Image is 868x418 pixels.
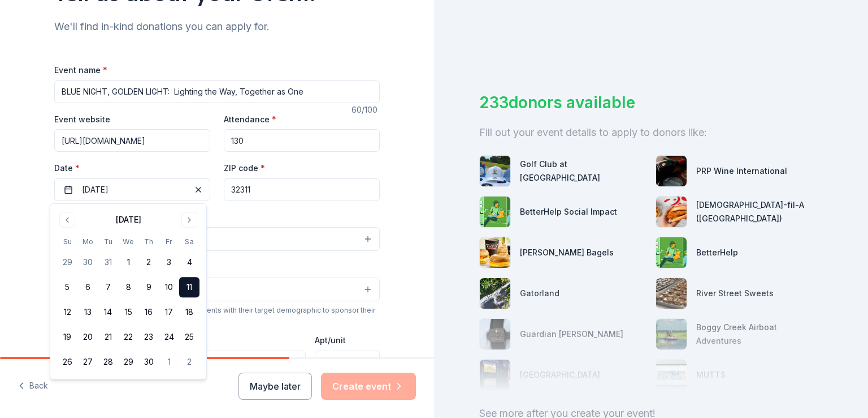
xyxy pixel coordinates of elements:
th: Tuesday [98,236,118,248]
input: 12345 (U.S. only) [224,178,380,201]
button: 24 [159,327,179,347]
button: Select [54,278,380,301]
button: 2 [179,352,199,372]
label: Date [54,163,210,174]
button: 1 [159,352,179,372]
th: Friday [159,236,179,248]
button: Select [54,227,380,251]
button: 8 [118,277,138,297]
button: 4 [179,252,199,272]
label: Attendance [224,114,276,125]
button: 31 [98,252,118,272]
th: Saturday [179,236,199,248]
button: 29 [118,352,138,372]
div: We use this information to help brands find events with their target demographic to sponsor their... [54,306,380,324]
button: 2 [138,252,159,272]
button: 11 [179,277,199,297]
th: Sunday [57,236,77,248]
button: 10 [159,277,179,297]
button: 18 [179,302,199,322]
button: 15 [118,302,138,322]
button: 3 [159,252,179,272]
div: We'll find in-kind donations you can apply for. [54,18,380,36]
div: 233 donors available [479,91,823,114]
button: 19 [57,327,77,347]
img: photo for BetterHelp [656,237,687,268]
div: [DATE] [116,213,141,227]
button: Maybe later [238,373,312,400]
button: 14 [98,302,118,322]
input: 20 [224,129,380,152]
div: [DEMOGRAPHIC_DATA]-fil-A ([GEOGRAPHIC_DATA]) [696,198,823,225]
button: 28 [98,352,118,372]
button: 1 [118,252,138,272]
button: 16 [138,302,159,322]
button: 20 [77,327,98,347]
button: 26 [57,352,77,372]
input: https://www... [54,129,210,152]
div: BetterHelp Social Impact [520,205,617,219]
button: 30 [138,352,159,372]
button: 17 [159,302,179,322]
th: Wednesday [118,236,138,248]
input: # [315,351,380,373]
button: 25 [179,327,199,347]
button: 7 [98,277,118,297]
button: 9 [138,277,159,297]
label: Event website [54,114,110,125]
button: 5 [57,277,77,297]
div: PRP Wine International [696,164,787,178]
button: Go to next month [181,212,197,228]
button: 22 [118,327,138,347]
div: [PERSON_NAME] Bagels [520,246,614,259]
button: 6 [77,277,98,297]
img: photo for Bruegger's Bagels [480,237,510,268]
button: 21 [98,327,118,347]
button: 12 [57,302,77,322]
label: Apt/unit [315,335,346,346]
div: BetterHelp [696,246,738,259]
button: [DATE] [54,178,210,201]
div: 60 /100 [351,103,380,117]
button: 27 [77,352,98,372]
img: photo for BetterHelp Social Impact [480,197,510,227]
button: 13 [77,302,98,322]
img: photo for Golf Club at Summerbrooke [480,156,510,186]
div: Fill out your event details to apply to donors like: [479,123,823,142]
img: photo for Chick-fil-A (Tallahassee) [656,197,687,227]
button: Go to previous month [59,212,75,228]
th: Monday [77,236,98,248]
button: 29 [57,252,77,272]
button: 30 [77,252,98,272]
img: photo for PRP Wine International [656,156,687,186]
button: Back [18,374,48,398]
div: Golf Club at [GEOGRAPHIC_DATA] [520,157,646,185]
label: Event name [54,65,107,76]
button: 23 [138,327,159,347]
label: ZIP code [224,163,265,174]
th: Thursday [138,236,159,248]
input: Spring Fundraiser [54,80,380,103]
